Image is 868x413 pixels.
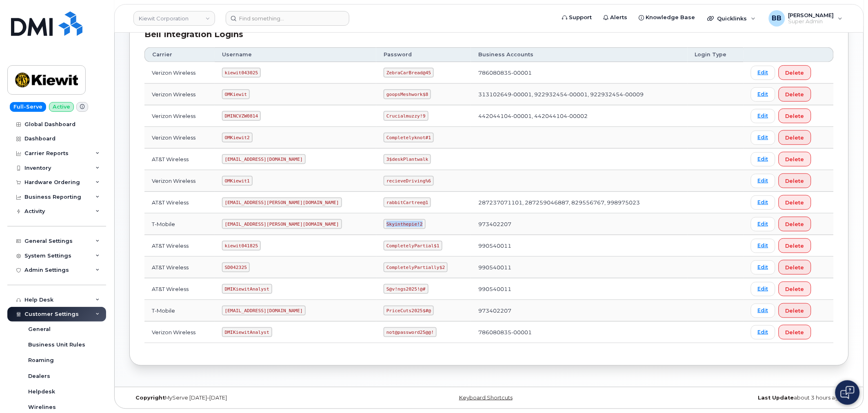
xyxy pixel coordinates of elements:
[144,29,834,40] div: Bell Integration Logins
[144,47,215,62] th: Carrier
[215,47,377,62] th: Username
[751,325,775,340] a: Edit
[222,154,306,164] code: [EMAIL_ADDRESS][DOMAIN_NAME]
[222,133,253,142] code: OMKiewit2
[779,217,811,231] button: Delete
[144,170,215,192] td: Verizon Wireless
[471,300,687,322] td: 973402207
[646,13,695,22] span: Knowledge Base
[135,395,165,401] strong: Copyright
[786,134,804,142] span: Delete
[688,47,744,62] th: Login Type
[222,176,253,186] code: OMKiewit1
[609,395,849,401] div: about 3 hours ago
[702,10,761,27] div: Quicklinks
[222,241,261,251] code: kiewit041825
[751,260,775,275] a: Edit
[471,278,687,300] td: 990540011
[384,68,434,78] code: ZebraCarBread@45
[751,282,775,296] a: Edit
[786,242,804,250] span: Delete
[557,9,598,26] a: Support
[779,65,811,80] button: Delete
[751,66,775,80] a: Edit
[222,327,272,337] code: DMIKiewitAnalyst
[786,112,804,120] span: Delete
[384,262,448,272] code: CompletelyPartially$2
[384,219,425,229] code: Skyinthepie!2
[222,306,306,315] code: [EMAIL_ADDRESS][DOMAIN_NAME]
[384,89,431,99] code: goopsMeshwork$8
[222,262,250,272] code: SD042325
[144,300,215,322] td: T-Mobile
[569,13,592,22] span: Support
[779,87,811,102] button: Delete
[786,69,804,77] span: Delete
[772,13,782,23] span: BB
[786,264,804,271] span: Delete
[751,87,775,102] a: Edit
[144,192,215,213] td: AT&T Wireless
[471,213,687,235] td: 973402207
[133,11,215,26] a: Kiewit Corporation
[779,325,811,340] button: Delete
[384,327,437,337] code: not@password25@@!
[144,127,215,149] td: Verizon Wireless
[222,198,342,207] code: [EMAIL_ADDRESS][PERSON_NAME][DOMAIN_NAME]
[144,322,215,343] td: Verizon Wireless
[788,12,834,18] span: [PERSON_NAME]
[471,47,687,62] th: Business Accounts
[384,154,431,164] code: 3$deskPlantwalk
[610,13,628,22] span: Alerts
[786,177,804,185] span: Delete
[598,9,633,26] a: Alerts
[786,155,804,163] span: Delete
[144,62,215,84] td: Verizon Wireless
[471,84,687,105] td: 313102649-00001, 922932454-00001, 922932454-00009
[222,219,342,229] code: [EMAIL_ADDRESS][PERSON_NAME][DOMAIN_NAME]
[144,257,215,278] td: AT&T Wireless
[841,386,855,399] img: Open chat
[779,303,811,318] button: Delete
[779,260,811,275] button: Delete
[786,285,804,293] span: Delete
[779,238,811,253] button: Delete
[779,195,811,210] button: Delete
[751,239,775,253] a: Edit
[786,329,804,336] span: Delete
[779,152,811,167] button: Delete
[751,195,775,210] a: Edit
[751,217,775,231] a: Edit
[226,11,349,26] input: Find something...
[717,15,747,22] span: Quicklinks
[384,198,431,207] code: rabbitCartree@1
[384,306,434,315] code: PriceCuts2025$#@
[758,395,794,401] strong: Last Update
[144,149,215,170] td: AT&T Wireless
[144,235,215,257] td: AT&T Wireless
[633,9,701,26] a: Knowledge Base
[751,152,775,167] a: Edit
[384,176,434,186] code: recieveDriving%6
[751,304,775,318] a: Edit
[786,220,804,228] span: Delete
[786,307,804,315] span: Delete
[222,68,261,78] code: kiewit043025
[751,109,775,123] a: Edit
[471,192,687,213] td: 287237071101, 287259046887, 829556767, 998975023
[763,10,848,27] div: Ben Baskerville Jr
[222,89,250,99] code: OMKiewit
[788,18,834,25] span: Super Admin
[779,173,811,188] button: Delete
[471,322,687,343] td: 786080835-00001
[384,111,428,121] code: Crucialmuzzy!9
[376,47,471,62] th: Password
[144,213,215,235] td: T-Mobile
[384,241,442,251] code: CompletelyPartial$1
[384,133,434,142] code: Completelyknot#1
[751,131,775,145] a: Edit
[459,395,513,401] a: Keyboard Shortcuts
[471,105,687,127] td: 442044104-00001, 442044104-00002
[786,91,804,98] span: Delete
[144,84,215,105] td: Verizon Wireless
